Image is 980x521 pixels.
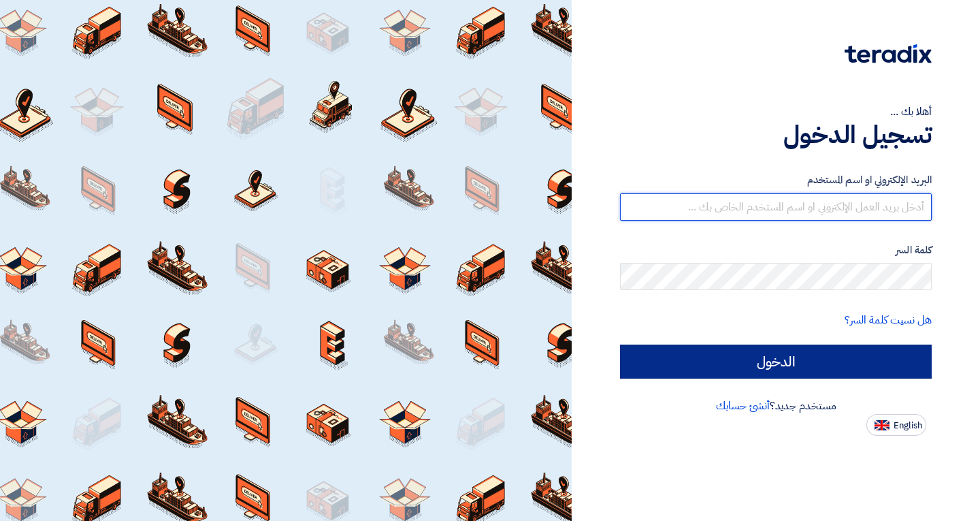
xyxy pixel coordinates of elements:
h1: تسجيل الدخول [620,120,932,150]
button: English [866,414,926,436]
input: أدخل بريد العمل الإلكتروني او اسم المستخدم الخاص بك ... [620,193,932,221]
input: الدخول [620,345,932,379]
label: البريد الإلكتروني او اسم المستخدم [620,172,932,188]
img: en-US.png [875,420,889,430]
div: أهلا بك ... [620,104,932,120]
a: أنشئ حسابك [716,398,770,414]
img: Teradix logo [845,44,932,63]
div: مستخدم جديد؟ [620,398,932,414]
a: هل نسيت كلمة السر؟ [845,312,932,328]
label: كلمة السر [620,242,932,258]
span: English [894,421,922,430]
